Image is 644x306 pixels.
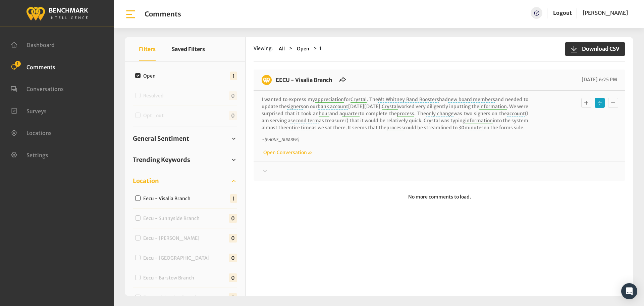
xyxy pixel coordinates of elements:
label: Eecu - Sunnyside Branch [141,215,205,222]
button: Saved Filters [172,37,205,61]
span: Trending Keywords [133,155,190,164]
span: General Sentiment [133,134,189,143]
span: process [386,125,404,131]
a: Location [133,176,237,186]
span: [DATE] 6:25 PM [580,77,617,83]
span: Locations [26,130,52,136]
a: Comments 1 [11,63,55,70]
img: benchmark [262,75,272,85]
span: hour [319,111,329,117]
label: Opt_out [141,112,169,119]
a: Logout [553,9,572,16]
a: [PERSON_NAME] [583,7,628,19]
a: Conversations [133,53,237,63]
img: bar [125,8,137,20]
a: Open Conversation [262,149,312,156]
span: 0 [229,234,237,243]
span: new board members [448,96,495,103]
button: Filters [139,37,156,61]
h1: Comments [145,10,181,18]
span: appreciation [315,96,344,103]
label: Open [141,73,161,80]
span: 0 [229,91,237,100]
span: information [465,118,493,124]
span: Download CSV [578,45,620,53]
span: process [397,111,414,117]
h6: EECU - Visalia Branch [272,75,336,85]
label: Eecu - [GEOGRAPHIC_DATA] [141,255,215,262]
a: Locations [11,129,52,136]
span: signers [287,103,303,110]
p: No more comments to load. [254,189,625,205]
a: General Sentiment [133,134,237,144]
p: I wanted to express my for . The had and needed to update the on our [DATE][DATE]. worked very di... [262,96,528,131]
span: Crystal [351,96,367,103]
span: 1 [15,61,21,67]
span: minutes [465,125,484,131]
span: only change [426,111,454,117]
div: Basic example [580,96,620,110]
span: information [479,103,507,110]
a: Surveys [11,107,47,114]
input: Open [135,73,141,78]
a: Trending Keywords [133,155,237,165]
a: Conversations [11,85,64,92]
button: Download CSV [565,42,625,56]
a: EECU - Visalia Branch [276,77,332,83]
input: Eecu - Visalia Branch [135,195,141,201]
a: Settings [11,151,48,158]
div: Open Intercom Messenger [621,283,637,299]
span: bank account [318,103,348,110]
label: Eecu - [PERSON_NAME] [141,235,205,242]
span: Viewing: [254,45,273,53]
strong: 1 [319,45,322,51]
img: benchmark [26,5,88,21]
span: Surveys [26,107,47,114]
span: 0 [229,254,237,262]
label: Resolved [141,92,169,99]
span: account [507,111,525,117]
span: second term [290,118,319,124]
span: [PERSON_NAME] [583,9,628,16]
label: Eecu - Barstow Branch [141,274,200,281]
a: Logout [553,7,572,19]
span: 0 [229,214,237,223]
label: Eecu - Valentine Branch [141,294,203,301]
span: quarter [342,111,360,117]
span: Dashboard [26,42,55,48]
span: Location [133,176,159,185]
i: ~ [PHONE_NUMBER] [262,137,299,142]
span: 0 [229,111,237,120]
span: Conversations [26,86,64,92]
span: Settings [26,151,48,158]
a: Dashboard [11,41,55,48]
button: All [277,45,287,53]
label: Eecu - Visalia Branch [141,195,196,202]
span: Crystal [382,103,398,110]
span: 0 [229,293,237,302]
span: 1 [230,194,237,203]
span: Comments [26,63,55,70]
button: Open [295,45,311,53]
span: entire time [286,125,312,131]
span: 0 [229,273,237,282]
span: 1 [230,72,237,80]
span: Mt Whitney Band Boosters [378,96,439,103]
